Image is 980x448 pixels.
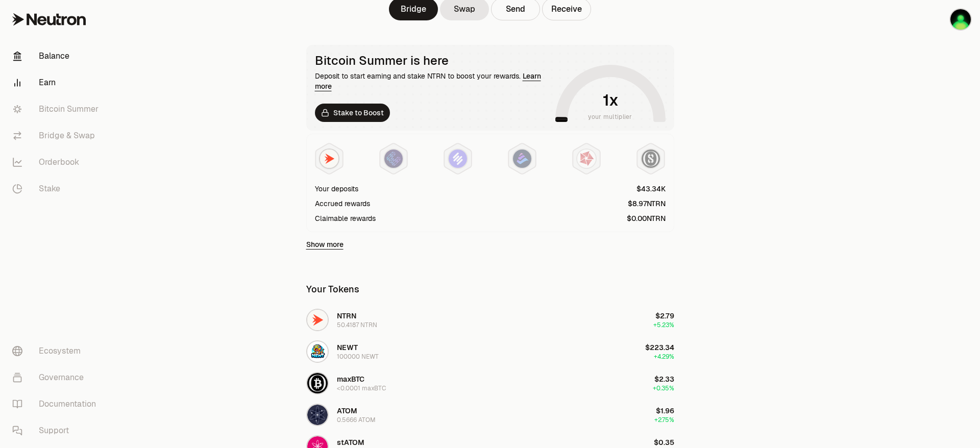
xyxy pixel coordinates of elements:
[306,282,359,296] div: Your Tokens
[642,150,660,168] img: Structured Points
[4,96,110,122] a: Bitcoin Summer
[654,416,674,424] span: +2.75%
[315,104,390,122] a: Stake to Boost
[4,149,110,176] a: Orderbook
[337,375,364,384] span: maxBTC
[307,310,328,330] img: NTRN Logo
[315,54,551,68] div: Bitcoin Summer is here
[306,239,344,250] a: Show more
[513,150,531,168] img: Bedrock Diamonds
[337,416,376,424] div: 0.5666 ATOM
[588,112,632,122] span: your multiplier
[337,311,356,320] span: NTRN
[384,150,403,168] img: EtherFi Points
[449,150,467,168] img: Solv Points
[337,321,377,329] div: 50.4187 NTRN
[315,71,551,91] div: Deposit to start earning and stake NTRN to boost your rewards.
[337,406,357,415] span: ATOM
[337,343,358,352] span: NEWT
[4,69,110,96] a: Earn
[307,405,328,425] img: ATOM Logo
[307,373,328,393] img: maxBTC Logo
[4,391,110,417] a: Documentation
[654,353,674,361] span: +4.29%
[337,438,364,447] span: stATOM
[300,368,680,399] button: maxBTC LogomaxBTC<0.0001 maxBTC$2.33+0.35%
[4,338,110,364] a: Ecosystem
[656,406,674,415] span: $1.96
[653,384,674,392] span: +0.35%
[300,336,680,367] button: NEWT LogoNEWT100000 NEWT$223.34+4.29%
[315,198,370,209] div: Accrued rewards
[4,364,110,391] a: Governance
[654,438,674,447] span: $0.35
[653,321,674,329] span: +5.23%
[950,9,971,30] img: 2022_2
[315,184,358,194] div: Your deposits
[4,417,110,444] a: Support
[307,341,328,362] img: NEWT Logo
[337,384,386,392] div: <0.0001 maxBTC
[337,353,379,361] div: 100000 NEWT
[4,122,110,149] a: Bridge & Swap
[654,375,674,384] span: $2.33
[645,343,674,352] span: $223.34
[315,213,376,223] div: Claimable rewards
[577,150,596,168] img: Mars Fragments
[300,305,680,335] button: NTRN LogoNTRN50.4187 NTRN$2.79+5.23%
[655,311,674,320] span: $2.79
[4,43,110,69] a: Balance
[4,176,110,202] a: Stake
[300,400,680,430] button: ATOM LogoATOM0.5666 ATOM$1.96+2.75%
[320,150,338,168] img: NTRN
